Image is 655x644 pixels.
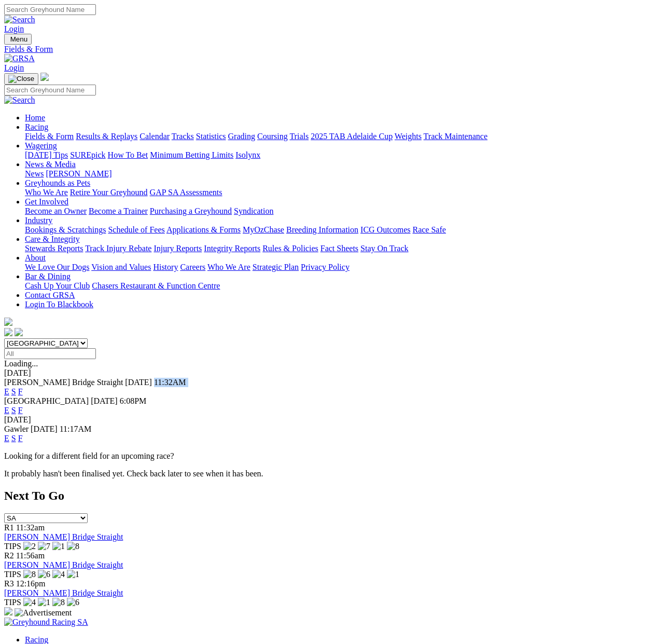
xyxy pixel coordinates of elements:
a: Tracks [172,132,194,141]
div: [DATE] [4,368,651,378]
a: Syndication [234,207,273,215]
a: Grading [228,132,255,141]
a: Login To Blackbook [25,300,93,309]
input: Search [4,4,96,15]
img: 1 [52,542,65,551]
a: F [18,434,23,443]
a: [PERSON_NAME] Bridge Straight [4,532,123,541]
span: TIPS [4,542,21,551]
a: E [4,434,9,443]
span: TIPS [4,570,21,579]
img: 6 [38,570,50,579]
a: S [11,434,16,443]
a: Bookings & Scratchings [25,225,106,234]
a: Injury Reports [154,244,202,253]
a: E [4,387,9,396]
a: Schedule of Fees [108,225,164,234]
img: Close [8,75,34,83]
a: Results & Replays [76,132,137,141]
a: News [25,169,44,178]
div: [DATE] [4,415,651,424]
a: Careers [180,263,205,271]
div: Bar & Dining [25,281,651,291]
span: 11:56am [16,551,45,560]
a: SUREpick [70,150,105,159]
a: Fact Sheets [320,244,358,253]
div: Wagering [25,150,651,160]
img: 15187_Greyhounds_GreysPlayCentral_Resize_SA_WebsiteBanner_300x115_2025.jpg [4,607,12,615]
span: 12:16pm [16,579,46,588]
img: 1 [38,598,50,607]
img: GRSA [4,54,35,63]
a: Calendar [140,132,170,141]
a: Home [25,113,45,122]
div: Racing [25,132,651,141]
a: Stay On Track [360,244,408,253]
img: 4 [23,598,36,607]
button: Toggle navigation [4,73,38,85]
a: 2025 TAB Adelaide Cup [311,132,393,141]
span: TIPS [4,598,21,607]
a: [PERSON_NAME] [46,169,112,178]
a: [PERSON_NAME] Bridge Straight [4,588,123,597]
button: Toggle navigation [4,34,32,45]
a: Cash Up Your Club [25,281,90,290]
a: F [18,387,23,396]
img: 6 [67,598,79,607]
img: logo-grsa-white.png [4,318,12,326]
a: Trials [289,132,309,141]
div: News & Media [25,169,651,179]
h2: Next To Go [4,489,651,503]
a: Care & Integrity [25,235,80,243]
a: Fields & Form [25,132,74,141]
a: Minimum Betting Limits [150,150,233,159]
a: About [25,253,46,262]
a: [PERSON_NAME] Bridge Straight [4,560,123,569]
p: Looking for a different field for an upcoming race? [4,451,651,461]
a: Weights [395,132,422,141]
a: Stewards Reports [25,244,83,253]
a: Vision and Values [91,263,151,271]
a: F [18,406,23,415]
a: Strategic Plan [253,263,299,271]
a: Statistics [196,132,226,141]
span: 11:32am [16,523,45,532]
a: Privacy Policy [301,263,350,271]
span: [DATE] [125,378,152,387]
a: Wagering [25,141,57,150]
a: Coursing [257,132,288,141]
span: [DATE] [91,396,118,405]
a: Racing [25,122,48,131]
a: Contact GRSA [25,291,75,299]
a: Applications & Forms [166,225,241,234]
a: Breeding Information [286,225,358,234]
span: Gawler [4,424,29,433]
a: ICG Outcomes [360,225,410,234]
a: Who We Are [207,263,250,271]
a: Purchasing a Greyhound [150,207,232,215]
span: 11:17AM [60,424,92,433]
div: Get Involved [25,207,651,216]
a: S [11,406,16,415]
img: 4 [52,570,65,579]
a: History [153,263,178,271]
a: How To Bet [108,150,148,159]
a: Get Involved [25,197,68,206]
span: [GEOGRAPHIC_DATA] [4,396,89,405]
a: Bar & Dining [25,272,71,281]
img: Search [4,15,35,24]
a: Track Maintenance [424,132,487,141]
div: Care & Integrity [25,244,651,253]
a: Industry [25,216,52,225]
span: R1 [4,523,14,532]
a: Fields & Form [4,45,651,54]
div: Industry [25,225,651,235]
span: Loading... [4,359,38,368]
a: Track Injury Rebate [85,244,151,253]
a: Race Safe [412,225,445,234]
a: MyOzChase [243,225,284,234]
img: 2 [23,542,36,551]
img: 8 [67,542,79,551]
img: Greyhound Racing SA [4,618,88,627]
a: Racing [25,635,48,644]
